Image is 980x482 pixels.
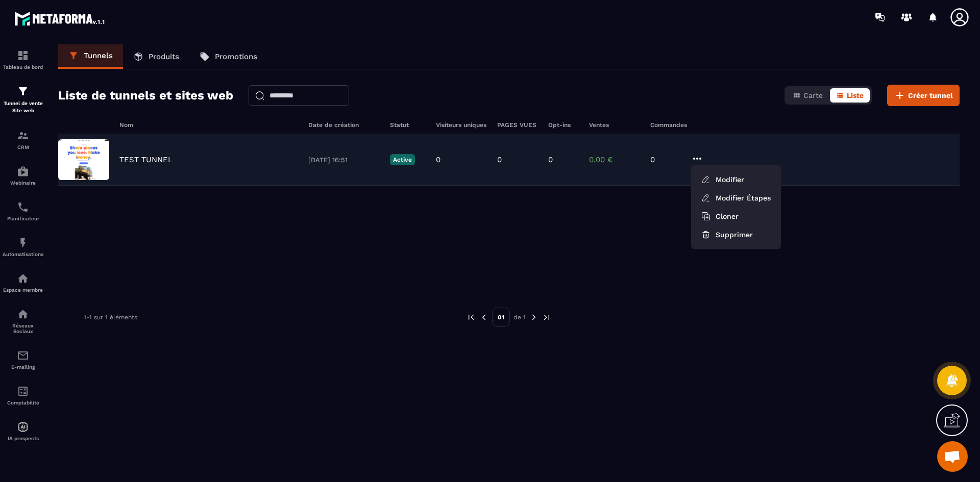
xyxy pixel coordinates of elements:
[17,421,29,433] img: automations
[3,436,43,441] p: IA prospects
[3,158,43,193] a: automationsautomationsWebinaire
[58,139,109,180] img: image
[189,44,267,69] a: Promotions
[548,155,553,164] p: 0
[497,121,538,129] h6: PAGES VUES
[3,377,43,413] a: accountantaccountantComptabilité
[548,121,579,129] h6: Opt-ins
[17,272,29,285] img: automations
[513,313,526,321] p: de 1
[3,265,43,300] a: automationsautomationsEspace membre
[3,180,43,186] p: Webinaire
[17,237,29,249] img: automations
[58,44,123,69] a: Tunnels
[14,9,106,28] img: logo
[436,155,440,164] p: 0
[529,313,538,322] img: next
[17,49,29,62] img: formation
[3,287,43,293] p: Espace membre
[17,201,29,213] img: scheduler
[215,52,257,61] p: Promotions
[17,165,29,177] img: automations
[695,207,745,225] button: Cloner
[119,155,173,164] p: TEST TUNNEL
[589,155,640,164] p: 0,00 €
[3,42,43,78] a: formationformationTableau de bord
[650,155,681,164] p: 0
[58,85,233,106] h2: Liste de tunnels et sites web
[695,189,777,207] a: Modifier Étapes
[830,88,870,103] button: Liste
[3,100,43,114] p: Tunnel de vente Site web
[17,385,29,397] img: accountant
[467,313,476,322] img: prev
[937,441,968,472] div: Ouvrir le chat
[3,251,43,257] p: Automatisations
[3,122,43,158] a: formationformationCRM
[3,216,43,221] p: Planificateur
[123,44,189,69] a: Produits
[308,156,380,164] p: [DATE] 16:51
[17,85,29,97] img: formation
[3,400,43,405] p: Comptabilité
[3,342,43,377] a: emailemailE-mailing
[887,85,960,106] button: Créer tunnel
[390,121,426,129] h6: Statut
[17,130,29,142] img: formation
[650,121,687,129] h6: Commandes
[695,170,777,189] button: Modifier
[84,314,137,321] p: 1-1 sur 1 éléments
[3,300,43,342] a: social-networksocial-networkRéseaux Sociaux
[3,144,43,150] p: CRM
[84,51,113,60] p: Tunnels
[3,364,43,370] p: E-mailing
[542,313,551,322] img: next
[589,121,640,129] h6: Ventes
[3,323,43,334] p: Réseaux Sociaux
[390,154,415,165] p: Active
[908,90,953,100] span: Créer tunnel
[479,313,488,322] img: prev
[3,64,43,70] p: Tableau de bord
[787,88,829,103] button: Carte
[17,308,29,320] img: social-network
[497,155,502,164] p: 0
[803,91,823,99] span: Carte
[492,308,510,327] p: 01
[695,225,777,244] button: Supprimer
[3,78,43,122] a: formationformationTunnel de vente Site web
[149,52,179,61] p: Produits
[17,349,29,362] img: email
[847,91,864,99] span: Liste
[3,193,43,229] a: schedulerschedulerPlanificateur
[119,121,298,129] h6: Nom
[308,121,380,129] h6: Date de création
[436,121,487,129] h6: Visiteurs uniques
[3,229,43,265] a: automationsautomationsAutomatisations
